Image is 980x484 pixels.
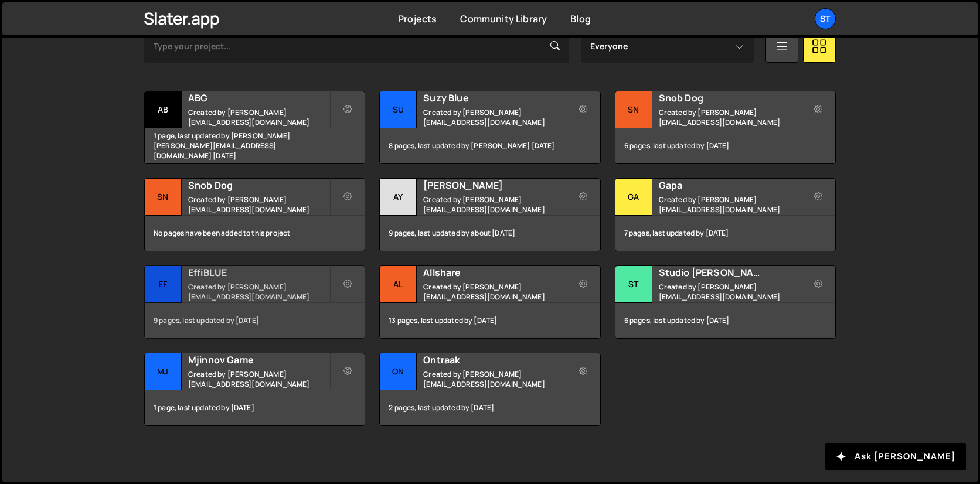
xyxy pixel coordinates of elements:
h2: Gapa [659,179,800,192]
a: Ay [PERSON_NAME] Created by [PERSON_NAME][EMAIL_ADDRESS][DOMAIN_NAME] 9 pages, last updated by ab... [379,178,600,251]
div: Su [380,91,417,128]
h2: Allshare [423,266,564,279]
div: Sn [615,91,652,128]
div: On [380,353,417,390]
h2: Snob Dog [188,179,329,192]
button: Ask [PERSON_NAME] [825,443,966,470]
div: Ay [380,179,417,216]
div: AB [145,91,182,128]
div: 6 pages, last updated by [DATE] [615,303,835,338]
div: 9 pages, last updated by [DATE] [145,303,365,338]
div: 9 pages, last updated by about [DATE] [380,216,600,251]
a: Mj Mjinnov Game Created by [PERSON_NAME][EMAIL_ADDRESS][DOMAIN_NAME] 1 page, last updated by [DATE] [144,353,365,426]
a: Al Allshare Created by [PERSON_NAME][EMAIL_ADDRESS][DOMAIN_NAME] 13 pages, last updated by [DATE] [379,265,600,339]
h2: Ontraak [423,353,564,366]
a: Projects [398,12,437,25]
div: 13 pages, last updated by [DATE] [380,303,600,338]
div: Sn [145,179,182,216]
a: Blog [570,12,591,25]
a: St [815,8,836,29]
a: Su Suzy Blue Created by [PERSON_NAME][EMAIL_ADDRESS][DOMAIN_NAME] 8 pages, last updated by [PERSO... [379,91,600,164]
div: Al [380,266,417,303]
div: 8 pages, last updated by [PERSON_NAME] [DATE] [380,128,600,163]
small: Created by [PERSON_NAME][EMAIL_ADDRESS][DOMAIN_NAME] [659,195,800,214]
div: Ef [145,266,182,303]
div: Ga [615,179,652,216]
a: On Ontraak Created by [PERSON_NAME][EMAIL_ADDRESS][DOMAIN_NAME] 2 pages, last updated by [DATE] [379,353,600,426]
small: Created by [PERSON_NAME][EMAIL_ADDRESS][DOMAIN_NAME] [188,107,329,127]
div: 1 page, last updated by [DATE] [145,390,365,425]
small: Created by [PERSON_NAME][EMAIL_ADDRESS][DOMAIN_NAME] [659,107,800,127]
a: AB ABG Created by [PERSON_NAME][EMAIL_ADDRESS][DOMAIN_NAME] 1 page, last updated by [PERSON_NAME]... [144,91,365,164]
a: Sn Snob Dog Created by [PERSON_NAME][EMAIL_ADDRESS][DOMAIN_NAME] 6 pages, last updated by [DATE] [615,91,836,164]
small: Created by [PERSON_NAME][EMAIL_ADDRESS][DOMAIN_NAME] [188,282,329,302]
div: 2 pages, last updated by [DATE] [380,390,600,425]
a: St Studio [PERSON_NAME] Created by [PERSON_NAME][EMAIL_ADDRESS][DOMAIN_NAME] 6 pages, last update... [615,265,836,339]
div: 7 pages, last updated by [DATE] [615,216,835,251]
small: Created by [PERSON_NAME][EMAIL_ADDRESS][DOMAIN_NAME] [423,195,564,214]
div: Mj [145,353,182,390]
div: 1 page, last updated by [PERSON_NAME] [PERSON_NAME][EMAIL_ADDRESS][DOMAIN_NAME] [DATE] [145,128,365,163]
a: Ef EffiBLUE Created by [PERSON_NAME][EMAIL_ADDRESS][DOMAIN_NAME] 9 pages, last updated by [DATE] [144,265,365,339]
small: Created by [PERSON_NAME][EMAIL_ADDRESS][DOMAIN_NAME] [423,107,564,127]
h2: EffiBLUE [188,266,329,279]
small: Created by [PERSON_NAME][EMAIL_ADDRESS][DOMAIN_NAME] [188,195,329,214]
a: Sn Snob Dog Created by [PERSON_NAME][EMAIL_ADDRESS][DOMAIN_NAME] No pages have been added to this... [144,178,365,251]
h2: Suzy Blue [423,91,564,104]
small: Created by [PERSON_NAME][EMAIL_ADDRESS][DOMAIN_NAME] [188,369,329,389]
input: Type your project... [144,30,569,63]
div: No pages have been added to this project [145,216,365,251]
h2: ABG [188,91,329,104]
div: St [615,266,652,303]
h2: [PERSON_NAME] [423,179,564,192]
small: Created by [PERSON_NAME][EMAIL_ADDRESS][DOMAIN_NAME] [423,282,564,302]
small: Created by [PERSON_NAME][EMAIL_ADDRESS][DOMAIN_NAME] [659,282,800,302]
h2: Studio [PERSON_NAME] [659,266,800,279]
a: Ga Gapa Created by [PERSON_NAME][EMAIL_ADDRESS][DOMAIN_NAME] 7 pages, last updated by [DATE] [615,178,836,251]
div: 6 pages, last updated by [DATE] [615,128,835,163]
h2: Mjinnov Game [188,353,329,366]
small: Created by [PERSON_NAME][EMAIL_ADDRESS][DOMAIN_NAME] [423,369,564,389]
a: Community Library [460,12,547,25]
h2: Snob Dog [659,91,800,104]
